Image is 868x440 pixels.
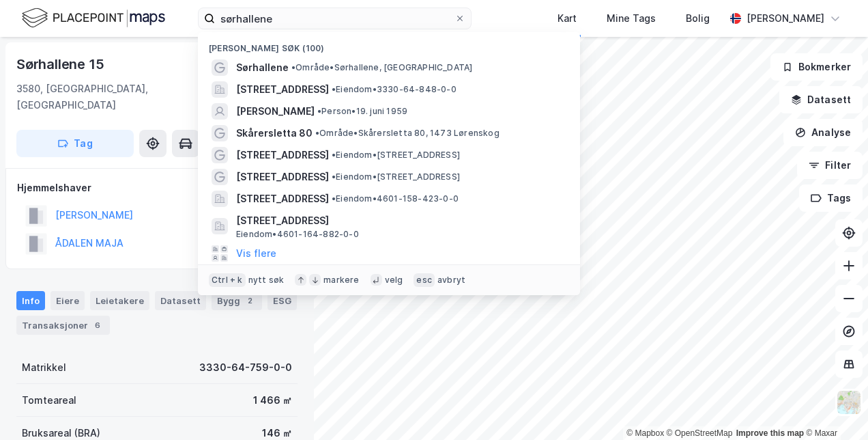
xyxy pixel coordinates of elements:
div: Datasett [155,291,206,310]
div: nytt søk [248,275,285,286]
span: • [332,84,336,94]
span: [STREET_ADDRESS] [236,212,564,229]
span: • [332,150,336,160]
div: [PERSON_NAME] [747,10,824,27]
span: Område • Sørhallene, [GEOGRAPHIC_DATA] [291,62,472,73]
div: 3330-64-759-0-0 [199,359,292,376]
iframe: Chat Widget [800,374,868,440]
input: Søk på adresse, matrikkel, gårdeiere, leietakere eller personer [215,8,454,29]
div: Info [16,291,45,310]
div: Eiere [50,291,85,310]
div: Kart [558,10,577,27]
div: 6 [91,318,104,332]
a: OpenStreetMap [667,428,733,438]
span: Eiendom • 4601-164-882-0-0 [236,229,359,240]
div: 2 [243,294,257,307]
span: [STREET_ADDRESS] [236,191,329,207]
div: Leietakere [90,291,149,310]
a: Mapbox [626,428,664,438]
div: Matrikkel [22,359,66,376]
div: velg [385,275,403,286]
img: logo.f888ab2527a4732fd821a326f86c7f29.svg [22,6,165,30]
div: Kontrollprogram for chat [800,374,868,440]
button: Tag [16,130,134,157]
div: avbryt [437,275,465,286]
span: [STREET_ADDRESS] [236,81,329,98]
span: [PERSON_NAME] [236,103,315,120]
span: • [332,193,336,204]
span: Skårersletta 80 [236,125,313,141]
div: esc [414,273,435,287]
div: Hjemmelshaver [17,180,297,196]
span: Eiendom • [STREET_ADDRESS] [332,150,460,161]
span: Eiendom • 4601-158-423-0-0 [332,193,459,204]
span: Område • Skårersletta 80, 1473 Lørenskog [315,128,500,139]
span: • [291,62,295,72]
button: Filter [797,152,863,179]
button: Datasett [779,86,863,113]
span: • [315,128,319,138]
div: Bolig [686,10,710,27]
div: 3580, [GEOGRAPHIC_DATA], [GEOGRAPHIC_DATA] [16,81,243,113]
span: Person • 19. juni 1959 [317,106,407,117]
div: Sørhallene 15 [16,53,106,75]
div: Bygg [212,291,262,310]
span: • [317,106,321,116]
span: • [332,171,336,182]
span: Eiendom • [STREET_ADDRESS] [332,171,460,182]
div: Tomteareal [22,392,76,409]
div: ESG [267,291,297,310]
span: [STREET_ADDRESS] [236,147,329,163]
div: Ctrl + k [209,273,246,287]
div: 1 466 ㎡ [253,392,292,409]
div: markere [323,275,359,286]
button: Vis flere [236,245,276,262]
span: [STREET_ADDRESS] [236,169,329,185]
div: Transaksjoner [16,316,110,335]
button: Tags [799,184,863,212]
button: Analyse [783,119,863,146]
button: Bokmerker [770,53,863,81]
a: Improve this map [736,428,804,438]
span: Eiendom • 3330-64-848-0-0 [332,84,457,95]
span: Sørhallene [236,59,289,76]
div: [PERSON_NAME] søk (100) [198,32,580,57]
div: Mine Tags [607,10,656,27]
